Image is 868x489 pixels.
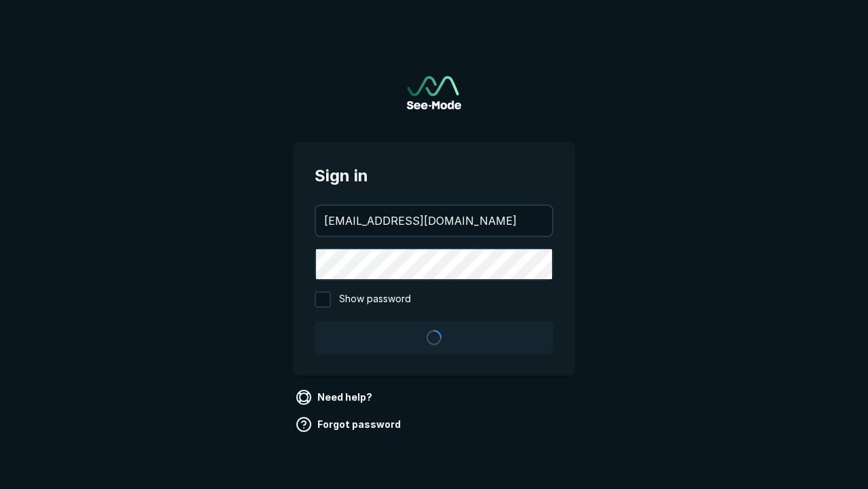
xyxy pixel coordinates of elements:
span: Sign in [315,164,553,188]
span: Show password [339,291,411,308]
a: Go to sign in [407,76,461,109]
a: Need help? [293,386,378,408]
a: Forgot password [293,414,406,435]
input: your@email.com [316,206,552,236]
img: See-Mode Logo [407,76,461,109]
